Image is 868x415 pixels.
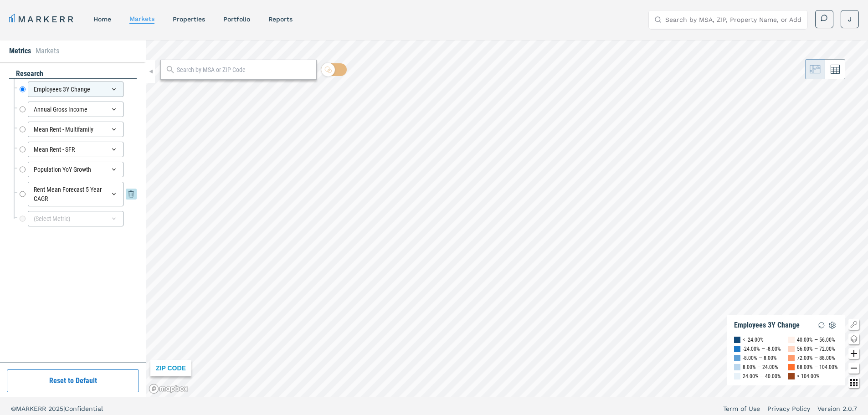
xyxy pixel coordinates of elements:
[177,65,312,75] input: Search by MSA or ZIP Code
[848,348,859,359] button: Zoom in map button
[9,46,31,56] li: Metrics
[797,372,820,381] div: > 104.00%
[797,354,835,363] div: 72.00% — 88.00%
[16,405,48,412] span: MARKERR
[848,15,852,24] span: J
[665,10,802,29] input: Search by MSA, ZIP, Property Name, or Address
[65,405,103,412] span: Confidential
[848,363,859,374] button: Zoom out map button
[743,372,781,381] div: 24.00% — 40.00%
[150,360,191,376] div: ZIP CODE
[129,15,154,22] a: markets
[9,13,75,26] a: MARKERR
[28,182,123,206] div: Rent Mean Forecast 5 Year CAGR
[827,320,838,331] img: Settings
[9,69,137,79] div: research
[146,40,868,397] canvas: Map
[816,320,827,331] img: Reload Legend
[743,344,781,354] div: -24.00% — -8.00%
[848,377,859,388] button: Other options map button
[173,15,205,23] a: properties
[11,405,16,412] span: ©
[767,404,810,413] a: Privacy Policy
[93,15,111,23] a: home
[28,142,123,157] div: Mean Rent - SFR
[797,363,838,372] div: 88.00% — 104.00%
[848,319,859,330] button: Show/Hide Legend Map Button
[28,122,123,137] div: Mean Rent - Multifamily
[268,15,293,23] a: reports
[797,335,835,344] div: 40.00% — 56.00%
[48,405,65,412] span: 2025 |
[734,321,800,330] div: Employees 3Y Change
[28,82,123,97] div: Employees 3Y Change
[149,384,189,394] a: Mapbox logo
[743,354,777,363] div: -8.00% — 8.00%
[797,344,835,354] div: 56.00% — 72.00%
[28,211,123,226] div: (Select Metric)
[28,102,123,117] div: Annual Gross Income
[36,46,59,56] li: Markets
[7,369,139,392] button: Reset to Default
[817,404,857,413] a: Version 2.0.7
[743,335,764,344] div: < -24.00%
[841,10,859,28] button: J
[223,15,250,23] a: Portfolio
[743,363,778,372] div: 8.00% — 24.00%
[848,333,859,344] button: Change style map button
[723,404,760,413] a: Term of Use
[28,162,123,177] div: Population YoY Growth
